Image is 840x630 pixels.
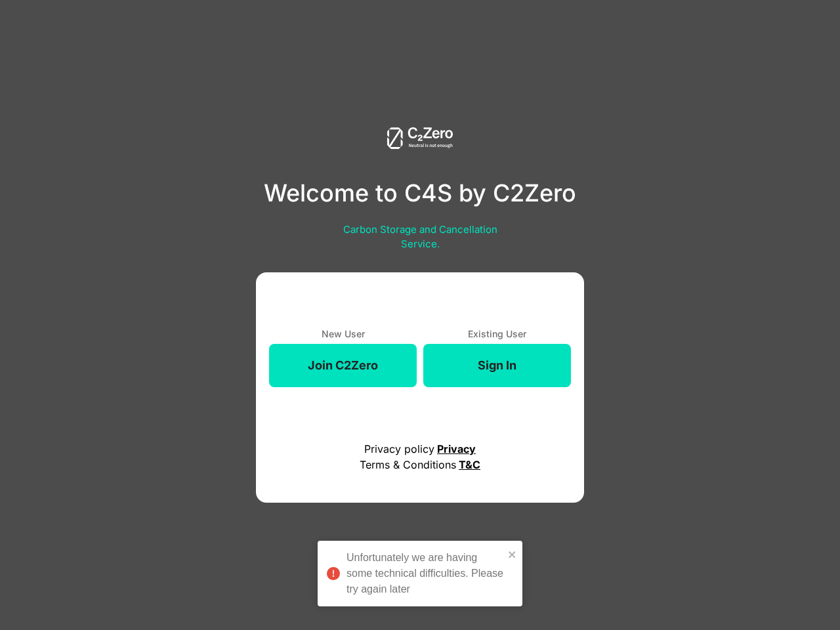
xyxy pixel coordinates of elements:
[459,458,480,471] a: T&C
[269,344,417,387] button: Join C2Zero
[423,344,571,387] button: Sign In
[423,327,571,341] span: Existing User
[437,442,476,455] a: Privacy
[346,550,504,597] div: Unfortunately we are having some technical difficulties. Please try again later
[264,175,576,211] h2: Welcome to C4S by C2Zero
[508,546,517,562] button: close
[341,222,499,252] p: Carbon Storage and Cancellation Service.
[269,327,417,341] span: New User
[387,127,453,149] img: c20 logo
[360,458,456,471] span: Terms & Conditions
[364,442,434,455] span: Privacy policy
